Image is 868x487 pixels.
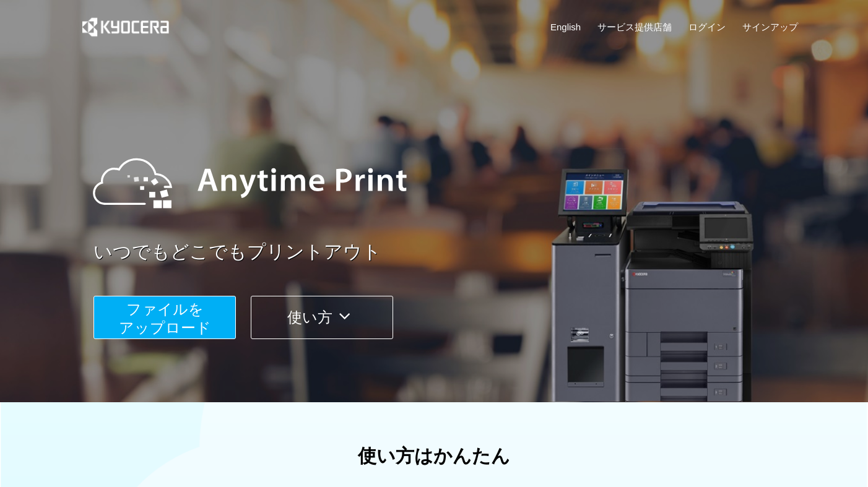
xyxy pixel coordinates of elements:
a: サービス提供店舗 [597,20,672,33]
a: いつでもどこでもプリントアウト [93,239,805,265]
button: 使い方 [251,296,393,339]
span: ファイルを ​​アップロード [119,301,211,336]
a: サインアップ [742,20,798,33]
a: ログイン [688,20,726,33]
a: English [550,20,581,33]
button: ファイルを​​アップロード [93,296,236,339]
